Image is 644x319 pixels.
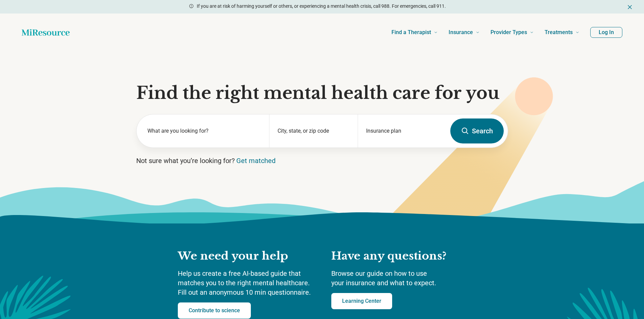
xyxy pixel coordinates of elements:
[236,157,276,165] a: Get matched
[491,19,534,46] a: Provider Types
[197,3,446,10] p: If you are at risk of harming yourself or others, or experiencing a mental health crisis, call 98...
[449,19,480,46] a: Insurance
[178,269,318,297] p: Help us create a free AI-based guide that matches you to the right mental healthcare. Fill out an...
[331,269,467,288] p: Browse our guide on how to use your insurance and what to expect.
[391,28,431,37] span: Find a Therapist
[22,26,70,39] a: Home page
[626,3,633,11] button: Dismiss
[147,127,261,135] label: What are you looking for?
[331,249,467,263] h2: Have any questions?
[491,28,527,37] span: Provider Types
[178,302,251,319] a: Contribute to science
[136,83,508,103] h1: Find the right mental health care for you
[391,19,438,46] a: Find a Therapist
[136,156,508,165] p: Not sure what you’re looking for?
[590,27,622,38] button: Log In
[449,28,473,37] span: Insurance
[545,19,579,46] a: Treatments
[450,118,504,143] button: Search
[545,28,573,37] span: Treatments
[178,249,318,263] h2: We need your help
[331,293,392,309] a: Learning Center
